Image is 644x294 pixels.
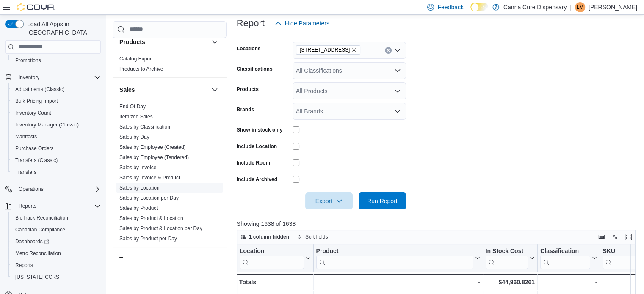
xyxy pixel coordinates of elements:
[19,203,36,209] span: Reports
[316,247,480,269] button: Product
[271,15,333,32] button: Hide Parameters
[394,88,401,94] button: Open list of options
[119,165,156,170] a: Sales by Invoice
[15,250,61,257] span: Metrc Reconciliation
[316,247,473,255] div: Product
[19,186,44,192] span: Operations
[12,272,101,282] span: Washington CCRS
[237,232,293,242] button: 1 column hidden
[305,192,353,209] button: Export
[8,166,104,178] button: Transfers
[15,226,65,233] span: Canadian Compliance
[119,144,186,151] span: Sales by Employee (Created)
[119,154,189,160] a: Sales by Employee (Tendered)
[437,3,463,11] span: Feedback
[12,167,101,177] span: Transfers
[119,55,153,62] span: Catalog Export
[119,255,136,264] h3: Taxes
[12,213,72,223] a: BioTrack Reconciliation
[385,47,392,54] button: Clear input
[15,184,47,194] button: Operations
[240,247,304,269] div: Location
[596,232,606,242] button: Keyboard shortcuts
[12,120,82,130] a: Inventory Manager (Classic)
[15,238,49,245] span: Dashboards
[12,248,101,258] span: Metrc Reconciliation
[119,225,202,232] span: Sales by Product & Location per Day
[15,157,58,164] span: Transfers (Classic)
[12,132,101,142] span: Manifests
[12,260,36,270] a: Reports
[15,201,101,211] span: Reports
[485,247,534,269] button: In Stock Cost
[119,38,208,46] button: Products
[119,85,135,94] h3: Sales
[540,247,590,255] div: Classification
[316,277,480,287] div: -
[394,108,401,115] button: Open list of options
[119,56,153,62] a: Catalog Export
[2,71,104,83] button: Inventory
[119,185,160,191] a: Sales by Location
[12,225,101,235] span: Canadian Compliance
[394,47,401,54] button: Open list of options
[8,212,104,224] button: BioTrack Reconciliation
[8,107,104,119] button: Inventory Count
[12,96,61,106] a: Bulk Pricing Import
[8,154,104,166] button: Transfers (Classic)
[119,195,179,201] a: Sales by Location per Day
[15,110,51,116] span: Inventory Count
[575,2,585,12] div: Linnelle Mitchell
[351,47,357,52] button: Remove 1919-B NW Cache Rd from selection in this group
[119,104,146,110] a: End Of Day
[119,215,183,221] a: Sales by Product & Location
[485,247,528,255] div: In Stock Cost
[12,55,101,66] span: Promotions
[119,124,170,130] span: Sales by Classification
[12,236,101,247] span: Dashboards
[8,224,104,236] button: Canadian Compliance
[119,114,153,120] a: Itemized Sales
[12,155,101,165] span: Transfers (Classic)
[316,247,473,269] div: Product
[119,85,208,94] button: Sales
[15,121,79,128] span: Inventory Manager (Classic)
[237,159,270,166] label: Include Room
[119,38,145,46] h3: Products
[485,277,534,287] div: $44,960.8261
[119,124,170,130] a: Sales by Classification
[293,232,331,242] button: Sort fields
[237,66,273,72] label: Classifications
[603,247,644,269] div: SKU URL
[8,143,104,154] button: Purchase Orders
[623,232,633,242] button: Enter fullscreen
[210,85,220,95] button: Sales
[113,54,227,77] div: Products
[119,66,163,72] a: Products to Archive
[589,2,637,12] p: [PERSON_NAME]
[119,103,146,110] span: End Of Day
[540,247,590,269] div: Classification
[8,55,104,66] button: Promotions
[119,184,160,191] span: Sales by Location
[540,277,597,287] div: -
[119,255,208,264] button: Taxes
[119,205,158,211] a: Sales by Product
[15,57,41,64] span: Promotions
[119,164,156,171] span: Sales by Invoice
[503,2,567,12] p: Canna Cure Dispensary
[239,277,311,287] div: Totals
[12,108,101,118] span: Inventory Count
[12,84,68,94] a: Adjustments (Classic)
[15,145,54,152] span: Purchase Orders
[15,274,59,280] span: [US_STATE] CCRS
[12,108,55,118] a: Inventory Count
[15,72,101,82] span: Inventory
[359,192,406,209] button: Run Report
[119,134,149,140] a: Sales by Day
[12,236,53,247] a: Dashboards
[119,144,186,150] a: Sales by Employee (Created)
[15,86,64,93] span: Adjustments (Classic)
